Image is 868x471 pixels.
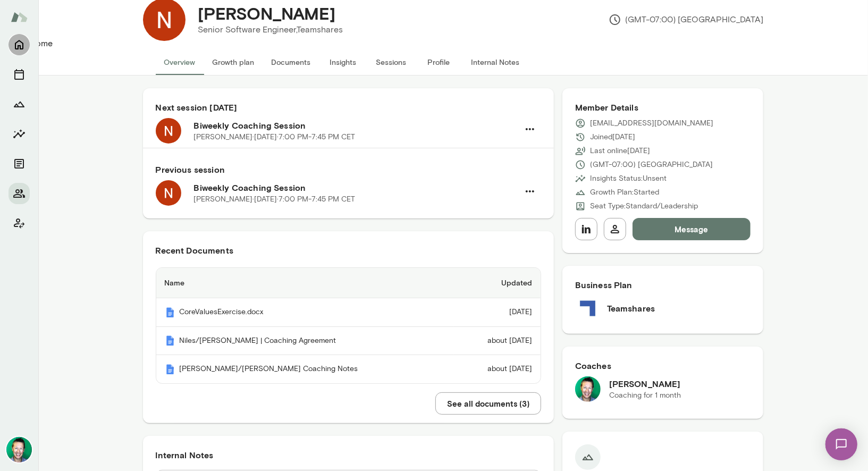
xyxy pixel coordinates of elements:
[165,364,175,375] img: Mento
[156,163,541,176] h6: Previous session
[575,359,751,372] h6: Coaches
[9,64,30,85] button: Sessions
[156,298,453,327] th: CoreValuesExercise.docx
[9,153,30,174] button: Documents
[156,449,541,461] h6: Internal Notes
[156,355,453,383] th: [PERSON_NAME]/[PERSON_NAME] Coaching Notes
[367,49,415,75] button: Sessions
[165,307,175,318] img: Mento
[609,390,681,401] p: Coaching for 1 month
[319,49,367,75] button: Insights
[609,377,681,390] h6: [PERSON_NAME]
[156,49,204,75] button: Overview
[590,159,713,170] p: (GMT-07:00) [GEOGRAPHIC_DATA]
[194,132,356,142] p: [PERSON_NAME] · [DATE] · 7:00 PM-7:45 PM CET
[609,13,764,26] p: (GMT-07:00) [GEOGRAPHIC_DATA]
[463,49,528,75] button: Internal Notes
[156,101,541,114] h6: Next session [DATE]
[415,49,463,75] button: Profile
[590,173,667,184] p: Insights Status: Unsent
[194,119,519,132] h6: Biweekly Coaching Session
[590,201,698,212] p: Seat Type: Standard/Leadership
[453,327,541,356] td: about [DATE]
[575,376,601,402] img: Brian Lawrence
[590,146,650,156] p: Last online [DATE]
[198,3,336,23] h4: [PERSON_NAME]
[30,37,53,50] div: Home
[453,268,541,298] th: Updated
[575,101,751,114] h6: Member Details
[453,355,541,383] td: about [DATE]
[198,23,343,36] p: Senior Software Engineer, Teamshares
[575,279,751,291] h6: Business Plan
[9,34,30,55] button: Home
[9,94,30,115] button: Growth Plan
[156,244,541,257] h6: Recent Documents
[204,49,263,75] button: Growth plan
[9,183,30,204] button: Members
[11,7,28,27] img: Mento
[6,437,32,462] img: Brian Lawrence
[194,194,356,205] p: [PERSON_NAME] · [DATE] · 7:00 PM-7:45 PM CET
[263,49,319,75] button: Documents
[165,335,175,346] img: Mento
[9,213,30,234] button: Client app
[156,327,453,356] th: Niles/[PERSON_NAME] | Coaching Agreement
[453,298,541,327] td: [DATE]
[590,118,713,129] p: [EMAIL_ADDRESS][DOMAIN_NAME]
[9,123,30,145] button: Insights
[590,132,635,142] p: Joined [DATE]
[194,181,519,194] h6: Biweekly Coaching Session
[590,187,659,198] p: Growth Plan: Started
[607,302,655,315] h6: Teamshares
[435,392,541,415] button: See all documents (3)
[156,268,453,298] th: Name
[633,218,751,240] button: Message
